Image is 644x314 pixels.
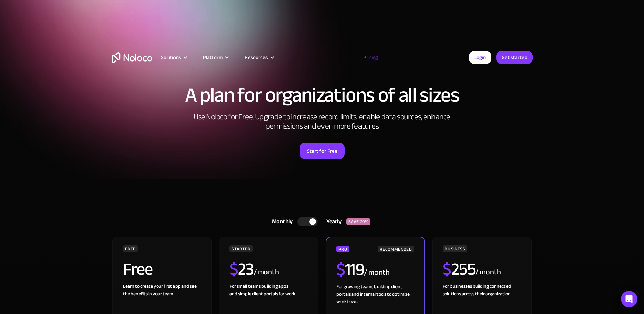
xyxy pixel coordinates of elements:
[469,51,491,64] a: Login
[443,261,475,278] h2: 255
[236,53,281,62] div: Resources
[229,261,254,278] h2: 23
[112,52,152,63] a: home
[496,51,533,64] a: Get started
[123,261,152,278] h2: Free
[336,246,349,252] div: PRO
[112,85,533,105] h1: A plan for organizations of all sizes
[355,53,387,62] a: Pricing
[443,253,451,285] span: $
[161,53,181,62] div: Solutions
[186,112,458,131] h2: Use Noloco for Free. Upgrade to increase record limits, enable data sources, enhance permissions ...
[245,53,268,62] div: Resources
[443,245,467,252] div: BUSINESS
[475,267,501,278] div: / month
[336,261,364,278] h2: 119
[318,216,346,227] div: Yearly
[254,267,279,278] div: / month
[336,254,345,285] span: $
[300,143,345,159] a: Start for Free
[621,291,637,307] div: Open Intercom Messenger
[203,53,223,62] div: Platform
[229,253,238,285] span: $
[229,245,252,252] div: STARTER
[378,246,414,252] div: RECOMMENDED
[263,216,298,227] div: Monthly
[123,245,138,252] div: FREE
[364,267,389,278] div: / month
[195,53,236,62] div: Platform
[346,218,370,225] div: SAVE 20%
[152,53,195,62] div: Solutions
